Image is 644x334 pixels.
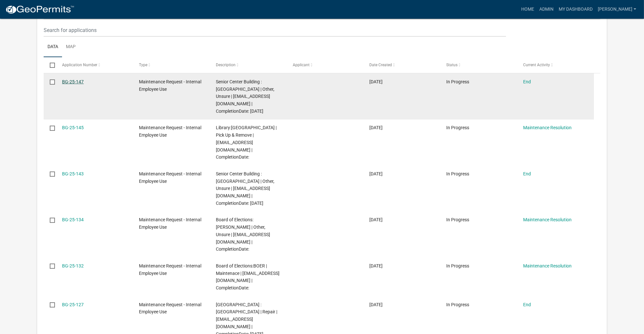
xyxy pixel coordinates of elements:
a: BG-25-147 [62,79,84,84]
span: Library:Madison County Library | Pick Up & Remove | cstephen@madisonco.us | CompletionDate: [216,125,277,160]
span: In Progress [446,217,469,222]
span: In Progress [446,171,469,176]
span: 10/15/2025 [369,79,383,84]
a: Maintenance Resolution [523,125,572,130]
a: End [523,171,531,176]
span: Maintenance Request - Internal Employee Use [139,171,201,184]
span: Senior Center Building :Madison County Senior Center | Other, Unsure | nmcdaniel@madisonco.us | C... [216,79,274,114]
span: In Progress [446,263,469,268]
a: End [523,79,531,84]
input: Search for applications [44,24,506,37]
a: My Dashboard [556,3,595,16]
span: In Progress [446,302,469,307]
span: Current Activity [523,63,550,67]
datatable-header-cell: Applicant [286,57,363,73]
datatable-header-cell: Current Activity [517,57,594,73]
datatable-header-cell: Select [44,57,56,73]
a: End [523,302,531,307]
span: Application Number [62,63,97,67]
span: Maintenance Request - Internal Employee Use [139,302,201,315]
a: BG-25-132 [62,263,84,268]
a: Home [519,3,537,16]
span: Type [139,63,147,67]
span: Description [216,63,236,67]
datatable-header-cell: Type [133,57,210,73]
span: Senior Center Building :Madison County Senior Center | Other, Unsure | nmcdaniel@madisonco.us | C... [216,171,274,206]
a: BG-25-145 [62,125,84,130]
datatable-header-cell: Status [440,57,517,73]
span: Maintenance Request - Internal Employee Use [139,263,201,276]
span: Maintenance Request - Internal Employee Use [139,125,201,138]
a: BG-25-143 [62,171,84,176]
a: Maintenance Resolution [523,217,572,222]
a: [PERSON_NAME] [595,3,639,16]
a: Admin [537,3,556,16]
a: BG-25-134 [62,217,84,222]
datatable-header-cell: Date Created [363,57,440,73]
span: In Progress [446,125,469,130]
span: Board of Elections:BOER | Other, Unsure | tgibson@madisonco.us | CompletionDate: [216,217,270,252]
span: 10/08/2025 [369,217,383,222]
span: Date Created [369,63,392,67]
a: BG-25-127 [62,302,84,307]
span: In Progress [446,79,469,84]
span: Maintenance Request - Internal Employee Use [139,79,201,92]
span: 10/14/2025 [369,125,383,130]
span: Maintenance Request - Internal Employee Use [139,217,201,230]
span: 10/07/2025 [369,263,383,268]
span: Board of Elections:BOER | Maintenace | pmetz@madisonco.us | CompletionDate: [216,263,280,290]
span: 10/14/2025 [369,171,383,176]
datatable-header-cell: Description [210,57,287,73]
datatable-header-cell: Application Number [56,57,133,73]
a: Data [44,37,62,57]
span: Status [446,63,458,67]
span: 10/02/2025 [369,302,383,307]
a: Map [62,37,79,57]
a: Maintenance Resolution [523,263,572,268]
span: Applicant [293,63,310,67]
